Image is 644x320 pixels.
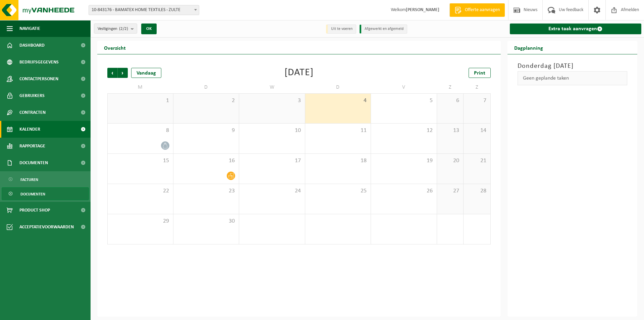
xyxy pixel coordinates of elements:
[20,173,38,186] span: Facturen
[464,81,490,93] td: Z
[111,127,170,134] span: 8
[141,24,157,34] button: OK
[518,71,628,85] div: Geen geplande taken
[177,157,236,165] span: 16
[89,5,199,15] span: 10-843176 - BAMATEX HOME TEXTILES - ZULTE
[309,97,368,104] span: 4
[243,97,302,104] span: 3
[19,121,40,138] span: Kalender
[119,27,128,31] count: (2/2)
[111,218,170,225] span: 29
[243,187,302,195] span: 24
[437,81,464,93] td: Z
[309,127,368,134] span: 11
[374,127,433,134] span: 12
[98,24,128,34] span: Vestigingen
[177,97,236,104] span: 2
[89,5,199,15] span: 10-843176 - BAMATEX HOME TEXTILES - ZULTE
[469,68,491,78] a: Print
[371,81,437,93] td: V
[97,41,132,54] h2: Overzicht
[518,61,628,71] h3: Donderdag [DATE]
[2,173,89,186] a: Facturen
[2,187,89,200] a: Documenten
[111,187,170,195] span: 22
[107,68,117,78] span: Vorige
[19,104,46,121] span: Contracten
[406,7,439,12] strong: [PERSON_NAME]
[474,71,485,76] span: Print
[440,187,460,195] span: 27
[449,3,505,17] a: Offerte aanvragen
[173,81,239,93] td: D
[374,157,433,165] span: 19
[467,127,487,134] span: 14
[374,97,433,104] span: 5
[374,187,433,195] span: 26
[19,71,58,87] span: Contactpersonen
[19,54,59,71] span: Bedrijfsgegevens
[111,97,170,104] span: 1
[440,127,460,134] span: 13
[94,24,137,34] button: Vestigingen(2/2)
[284,68,314,78] div: [DATE]
[131,68,161,78] div: Vandaag
[440,157,460,165] span: 20
[177,218,236,225] span: 30
[111,157,170,165] span: 15
[19,219,74,235] span: Acceptatievoorwaarden
[19,154,48,171] span: Documenten
[177,127,236,134] span: 9
[19,138,45,154] span: Rapportage
[463,7,501,13] span: Offerte aanvragen
[239,81,305,93] td: W
[510,24,642,34] a: Extra taak aanvragen
[19,202,50,219] span: Product Shop
[19,37,45,54] span: Dashboard
[20,188,45,200] span: Documenten
[326,25,356,34] li: Uit te voeren
[360,25,407,34] li: Afgewerkt en afgemeld
[507,41,550,54] h2: Dagplanning
[440,97,460,104] span: 6
[467,157,487,165] span: 21
[309,157,368,165] span: 18
[467,187,487,195] span: 28
[107,81,173,93] td: M
[118,68,128,78] span: Volgende
[243,157,302,165] span: 17
[305,81,371,93] td: D
[467,97,487,104] span: 7
[19,87,45,104] span: Gebruikers
[177,187,236,195] span: 23
[309,187,368,195] span: 25
[19,20,40,37] span: Navigatie
[243,127,302,134] span: 10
